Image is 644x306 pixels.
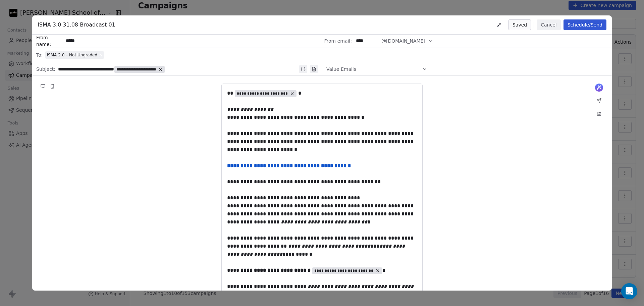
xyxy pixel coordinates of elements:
button: Cancel [537,19,560,30]
div: Open Intercom Messenger [621,283,637,299]
span: From email: [324,38,352,44]
span: @[DOMAIN_NAME] [381,38,425,45]
span: ISMA 3.0 31.08 Broadcast 01 [38,21,115,29]
span: Value Emails [326,66,356,72]
button: Schedule/Send [563,19,606,30]
span: Subject: [36,66,55,74]
span: To: [36,52,43,58]
button: Saved [508,19,531,30]
span: ISMA 2.0 – Not Upgraded [47,52,97,58]
span: From name: [36,34,63,48]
